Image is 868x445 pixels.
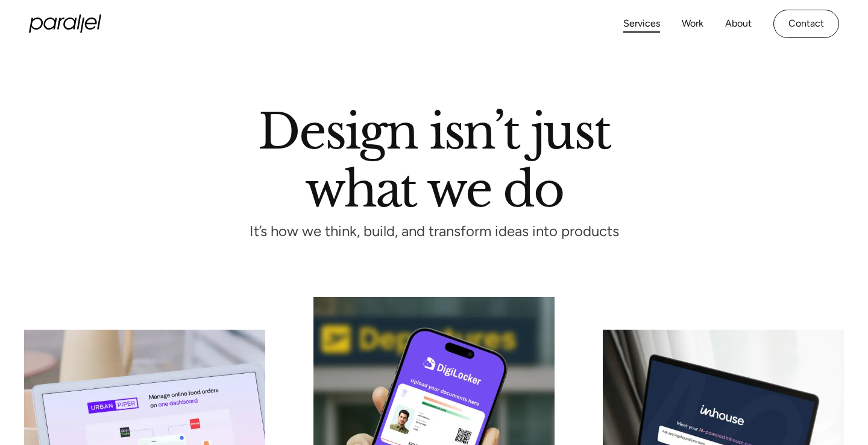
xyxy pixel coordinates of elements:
[623,15,660,33] a: Services
[29,14,101,33] a: home
[227,226,641,237] p: It’s how we think, build, and transform ideas into products
[725,15,752,33] a: About
[258,108,610,207] h1: Design isn’t just what we do
[682,15,703,33] a: Work
[773,10,839,38] a: Contact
